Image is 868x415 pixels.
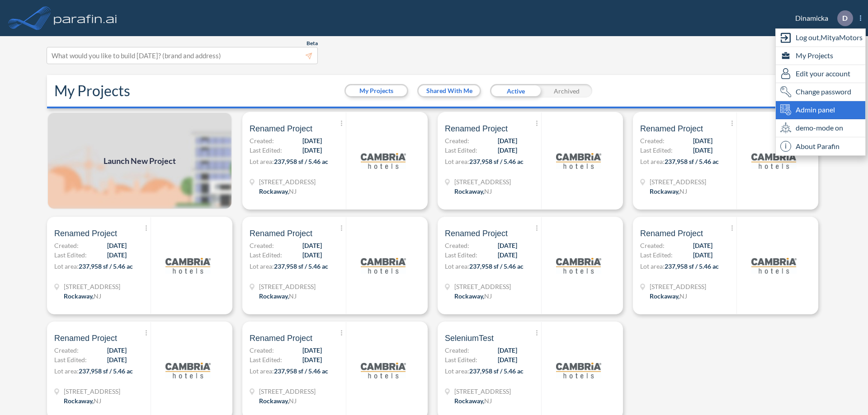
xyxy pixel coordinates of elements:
[107,355,127,364] span: [DATE]
[47,112,232,210] a: Launch New Project
[693,136,712,145] span: [DATE]
[54,367,79,375] span: Lot area:
[54,333,117,344] span: Renamed Project
[250,345,274,355] span: Created:
[259,187,297,196] div: Rockaway, NJ
[54,345,79,355] span: Created:
[445,145,477,155] span: Last Edited:
[640,241,665,250] span: Created:
[64,396,101,406] div: Rockaway, NJ
[274,262,328,270] span: 237,958 sf / 5.46 ac
[498,241,517,250] span: [DATE]
[79,262,133,270] span: 237,958 sf / 5.46 ac
[259,292,289,300] span: Rockaway ,
[796,32,863,43] span: Log out, MityaMotors
[54,262,79,270] span: Lot area:
[469,158,524,165] span: 237,958 sf / 5.46 ac
[104,155,176,167] span: Launch New Project
[498,145,517,155] span: [DATE]
[454,187,492,196] div: Rockaway, NJ
[250,228,312,239] span: Renamed Project
[52,9,119,27] img: logo
[47,112,232,210] img: add
[556,348,601,393] img: logo
[796,86,851,97] span: Change password
[445,250,477,260] span: Last Edited:
[454,387,511,396] span: 321 Mt Hope Ave
[445,367,469,375] span: Lot area:
[445,262,469,270] span: Lot area:
[796,50,833,61] span: My Projects
[445,158,469,165] span: Lot area:
[250,136,274,145] span: Created:
[250,158,274,165] span: Lot area:
[361,138,406,183] img: logo
[307,40,318,47] span: Beta
[484,187,492,195] span: NJ
[665,158,719,165] span: 237,958 sf / 5.46 ac
[302,250,322,260] span: [DATE]
[665,262,719,270] span: 237,958 sf / 5.46 ac
[445,345,469,355] span: Created:
[94,397,101,405] span: NJ
[445,228,508,239] span: Renamed Project
[776,101,865,119] div: Admin panel
[274,158,328,165] span: 237,958 sf / 5.46 ac
[454,282,511,291] span: 321 Mt Hope Ave
[640,250,673,260] span: Last Edited:
[556,243,601,288] img: logo
[751,243,797,288] img: logo
[776,137,865,155] div: About Parafin
[650,292,679,300] span: Rockaway ,
[64,291,101,301] div: Rockaway, NJ
[250,262,274,270] span: Lot area:
[454,292,484,300] span: Rockaway ,
[64,282,120,291] span: 321 Mt Hope Ave
[64,397,94,405] span: Rockaway ,
[107,241,127,250] span: [DATE]
[454,397,484,405] span: Rockaway ,
[302,136,322,145] span: [DATE]
[361,243,406,288] img: logo
[556,138,601,183] img: logo
[782,10,861,26] div: Dinamicka
[54,82,130,99] h2: My Projects
[796,68,850,79] span: Edit your account
[445,241,469,250] span: Created:
[469,367,524,375] span: 237,958 sf / 5.46 ac
[289,397,297,405] span: NJ
[693,145,712,155] span: [DATE]
[274,367,328,375] span: 237,958 sf / 5.46 ac
[259,177,316,187] span: 321 Mt Hope Ave
[250,145,282,155] span: Last Edited:
[650,291,687,301] div: Rockaway, NJ
[796,104,835,115] span: Admin panel
[640,123,703,134] span: Renamed Project
[776,47,865,65] div: My Projects
[454,177,511,187] span: 321 Mt Hope Ave
[751,138,797,183] img: logo
[640,228,703,239] span: Renamed Project
[250,367,274,375] span: Lot area:
[94,292,101,300] span: NJ
[650,177,706,187] span: 321 Mt Hope Ave
[346,85,407,96] button: My Projects
[302,145,322,155] span: [DATE]
[259,187,289,195] span: Rockaway ,
[54,250,87,260] span: Last Edited:
[498,355,517,364] span: [DATE]
[484,292,492,300] span: NJ
[250,355,282,364] span: Last Edited:
[498,136,517,145] span: [DATE]
[250,241,274,250] span: Created:
[541,84,592,98] div: Archived
[259,291,297,301] div: Rockaway, NJ
[250,250,282,260] span: Last Edited:
[54,228,117,239] span: Renamed Project
[498,250,517,260] span: [DATE]
[796,122,843,133] span: demo-mode on
[640,145,673,155] span: Last Edited:
[776,83,865,101] div: Change password
[454,396,492,406] div: Rockaway, NJ
[498,345,517,355] span: [DATE]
